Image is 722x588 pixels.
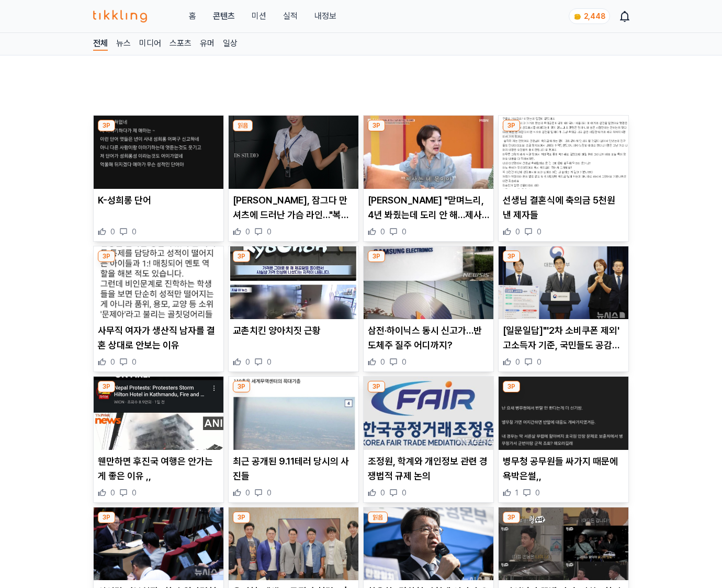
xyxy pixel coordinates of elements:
[245,488,250,498] span: 0
[98,193,219,208] p: K-성희롱 단어
[252,10,266,22] button: 미션
[368,512,388,523] div: 읽음
[110,357,115,367] span: 0
[98,381,115,392] div: 3P
[498,115,629,242] div: 3P 선생님 결혼식에 축의금 5천원 낸 제자들 선생님 결혼식에 축의금 5천원 낸 제자들 0 0
[368,323,489,353] p: 삼전·하이닉스 동시 신고가…반도체주 질주 어디까지?
[499,246,628,320] img: [일문일답]"'2차 소비쿠폰 제외' 고소득자 기준, 국민들도 공감할 것"
[93,37,108,51] a: 전체
[229,377,358,450] img: 최근 공개된 9.11테러 당시의 사진들
[499,507,628,581] img: '미성년자 꽃뱀 사건' 비화…합의금 3억원의 진실
[233,193,354,222] p: [PERSON_NAME], 잠그다 만 셔츠에 드러난 가슴 라인…"복장이 이래도 됩니까" 깜짝
[368,120,385,131] div: 3P
[363,246,494,372] div: 3P 삼전·하이닉스 동시 신고가…반도체주 질주 어디까지? 삼전·하이닉스 동시 신고가…반도체주 질주 어디까지? 0 0
[170,37,191,51] a: 스포츠
[110,227,115,237] span: 0
[233,120,253,131] div: 읽음
[535,488,540,498] span: 0
[233,512,250,523] div: 3P
[98,323,219,353] p: 사무직 여자가 생산직 남자를 결혼 상대로 안보는 이유
[515,227,520,237] span: 0
[213,10,235,22] a: 콘텐츠
[498,376,629,503] div: 3P 병무청 공무원들 싸가지 때문에 욕박은썰,, 병무청 공무원들 싸가지 때문에 욕박은썰,, 1 0
[228,376,359,503] div: 3P 최근 공개된 9.11테러 당시의 사진들 최근 공개된 9.11테러 당시의 사진들 0 0
[229,507,358,581] img: 음저협, 텐센트 뮤직과 협력…中 내 韓 음악 저작권료 징수·분배 본격화
[229,116,358,189] img: 맹승지, 잠그다 만 셔츠에 드러난 가슴 라인…"복장이 이래도 됩니까" 깜짝
[228,115,359,242] div: 읽음 맹승지, 잠그다 만 셔츠에 드러난 가슴 라인…"복장이 이래도 됩니까" 깜짝 [PERSON_NAME], 잠그다 만 셔츠에 드러난 가슴 라인…"복장이 이래도 됩니까" 깜짝 0 0
[380,357,385,367] span: 0
[132,357,137,367] span: 0
[93,376,224,503] div: 3P 웬만하면 후진국 여행은 안가는게 좋은 이유 ,, 웬만하면 후진국 여행은 안가는게 좋은 이유 ,, 0 0
[94,507,223,581] img: 위성락 안보실장 "한미 원자력협정 개정, 큰 틀에서 합의"(종합)
[368,381,385,392] div: 3P
[364,116,493,189] img: 이혜정 "맏며느리, 4년 봐줬는데 도리 안 해…제사로 교육"
[233,381,250,392] div: 3P
[94,246,223,320] img: 사무직 여자가 생산직 남자를 결혼 상대로 안보는 이유
[363,115,494,242] div: 3P 이혜정 "맏며느리, 4년 봐줬는데 도리 안 해…제사로 교육" [PERSON_NAME] "맏며느리, 4년 봐줬는데 도리 안 해…제사로 교육" 0 0
[98,512,115,523] div: 3P
[229,246,358,320] img: 교촌치킨 양아치짓 근황
[402,357,407,367] span: 0
[503,454,624,483] p: 병무청 공무원들 싸가지 때문에 욕박은썰,,
[245,357,250,367] span: 0
[267,227,272,237] span: 0
[93,246,224,372] div: 3P 사무직 여자가 생산직 남자를 결혼 상대로 안보는 이유 사무직 여자가 생산직 남자를 결혼 상대로 안보는 이유 0 0
[573,13,582,21] img: coin
[498,246,629,372] div: 3P [일문일답]"'2차 소비쿠폰 제외' 고소득자 기준, 국민들도 공감할 것" [일문일답]"'2차 소비쿠폰 제외' 고소득자 기준, 국민들도 공감할 것" 0 0
[132,227,137,237] span: 0
[132,488,137,498] span: 0
[110,488,115,498] span: 0
[503,512,520,523] div: 3P
[314,10,336,22] a: 내정보
[503,120,520,131] div: 3P
[283,10,298,22] a: 실적
[537,357,541,367] span: 0
[93,10,147,22] img: 티끌링
[223,37,238,51] a: 일상
[233,454,354,483] p: 최근 공개된 9.11테러 당시의 사진들
[364,507,493,581] img: 황운하 "검찰청 마침내 역사 속으로…이젠 응징의 시간"
[368,193,489,222] p: [PERSON_NAME] "맏며느리, 4년 봐줬는데 도리 안 해…제사로 교육"
[368,454,489,483] p: 조정원, 학계와 개인정보 관련 경쟁법적 규제 논의
[368,251,385,262] div: 3P
[499,377,628,450] img: 병무청 공무원들 싸가지 때문에 욕박은썰,,
[402,488,407,498] span: 0
[380,227,385,237] span: 0
[499,116,628,189] img: 선생님 결혼식에 축의금 5천원 낸 제자들
[93,115,224,242] div: 3P K-성희롱 단어 K-성희롱 단어 0 0
[94,377,223,450] img: 웬만하면 후진국 여행은 안가는게 좋은 이유 ,,
[189,10,196,22] a: 홈
[98,454,219,483] p: 웬만하면 후진국 여행은 안가는게 좋은 이유 ,,
[116,37,131,51] a: 뉴스
[515,357,520,367] span: 0
[584,12,605,20] span: 2,448
[267,357,272,367] span: 0
[267,488,272,498] span: 0
[233,323,354,338] p: 교촌치킨 양아치짓 근황
[503,193,624,222] p: 선생님 결혼식에 축의금 5천원 낸 제자들
[503,251,520,262] div: 3P
[569,8,608,24] a: coin 2,448
[503,323,624,353] p: [일문일답]"'2차 소비쿠폰 제외' 고소득자 기준, 국민들도 공감할 것"
[98,251,115,262] div: 3P
[503,381,520,392] div: 3P
[139,37,161,51] a: 미디어
[228,246,359,372] div: 3P 교촌치킨 양아치짓 근황 교촌치킨 양아치짓 근황 0 0
[94,116,223,189] img: K-성희롱 단어
[515,488,518,498] span: 1
[363,376,494,503] div: 3P 조정원, 학계와 개인정보 관련 경쟁법적 규제 논의 조정원, 학계와 개인정보 관련 경쟁법적 규제 논의 0 0
[364,377,493,450] img: 조정원, 학계와 개인정보 관련 경쟁법적 규제 논의
[200,37,215,51] a: 유머
[380,488,385,498] span: 0
[245,227,250,237] span: 0
[233,251,250,262] div: 3P
[364,246,493,320] img: 삼전·하이닉스 동시 신고가…반도체주 질주 어디까지?
[98,120,115,131] div: 3P
[402,227,407,237] span: 0
[537,227,541,237] span: 0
